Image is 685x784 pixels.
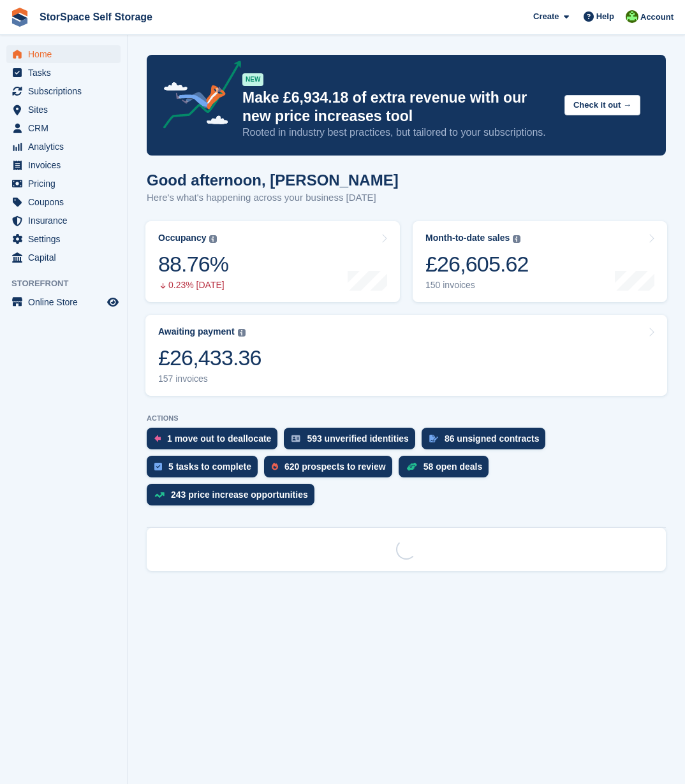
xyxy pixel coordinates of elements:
span: Subscriptions [28,82,105,100]
div: Awaiting payment [158,326,235,337]
span: CRM [28,119,105,137]
a: 58 open deals [399,456,496,484]
div: Month-to-date sales [425,233,510,243]
div: 88.76% [158,251,228,277]
img: icon-info-grey-7440780725fd019a000dd9b08b2336e03edf1995a4989e88bcd33f0948082b44.svg [513,235,520,243]
img: icon-info-grey-7440780725fd019a000dd9b08b2336e03edf1995a4989e88bcd33f0948082b44.svg [238,329,246,337]
div: £26,433.36 [158,345,261,371]
a: menu [6,156,121,174]
a: menu [6,82,121,100]
div: 620 prospects to review [284,461,386,472]
a: Month-to-date sales £26,605.62 150 invoices [413,221,667,302]
span: Sites [28,101,105,119]
img: Jon Pace [626,10,638,23]
a: menu [6,293,121,311]
div: 1 move out to deallocate [167,433,271,444]
img: verify_identity-adf6edd0f0f0b5bbfe63781bf79b02c33cf7c696d77639b501bdc392416b5a36.svg [291,435,300,442]
span: Invoices [28,156,105,174]
span: Create [533,10,559,23]
span: Settings [28,230,105,248]
a: menu [6,138,121,156]
span: Help [596,10,614,23]
a: 243 price increase opportunities [147,484,321,512]
div: 86 unsigned contracts [445,433,540,444]
a: 1 move out to deallocate [147,428,284,456]
a: menu [6,193,121,211]
a: menu [6,101,121,119]
a: Occupancy 88.76% 0.23% [DATE] [145,221,400,302]
div: 593 unverified identities [307,433,409,444]
span: Tasks [28,64,105,82]
a: 620 prospects to review [264,456,399,484]
img: contract_signature_icon-13c848040528278c33f63329250d36e43548de30e8caae1d1a13099fd9432cc5.svg [429,435,438,442]
span: Insurance [28,212,105,229]
div: 243 price increase opportunities [171,490,308,500]
a: menu [6,119,121,137]
a: StorSpace Self Storage [34,6,158,27]
a: 593 unverified identities [284,428,422,456]
img: prospect-51fa495bee0391a8d652442698ab0144808aea92771e9ea1ae160a38d050c398.svg [272,463,278,470]
div: 58 open deals [424,461,483,472]
a: menu [6,212,121,229]
div: NEW [242,73,263,86]
a: Awaiting payment £26,433.36 157 invoices [145,315,667,396]
span: Coupons [28,193,105,211]
span: Capital [28,249,105,266]
span: Storefront [11,277,127,290]
h1: Good afternoon, [PERSON_NAME] [147,171,399,189]
a: Preview store [105,294,121,310]
a: 86 unsigned contracts [422,428,552,456]
img: icon-info-grey-7440780725fd019a000dd9b08b2336e03edf1995a4989e88bcd33f0948082b44.svg [209,235,217,243]
span: Home [28,45,105,63]
div: £26,605.62 [425,251,529,277]
span: Pricing [28,175,105,192]
div: 5 tasks to complete [168,461,251,472]
p: Rooted in industry best practices, but tailored to your subscriptions. [242,126,554,140]
a: menu [6,175,121,192]
img: task-75834270c22a3079a89374b754ae025e5fb1db73e45f91037f5363f120a921f8.svg [154,463,162,470]
img: stora-icon-8386f47178a22dfd0bd8f6a31ec36ba5ce8667c1dd55bd0f319d3a0aa187defe.svg [10,8,29,27]
img: price_increase_opportunities-93ffe204e8149a01c8c9dc8f82e8f89637d9d84a8eef4429ea346261dce0b2c0.svg [154,492,165,498]
a: menu [6,230,121,248]
div: 0.23% [DATE] [158,280,228,291]
a: menu [6,64,121,82]
a: menu [6,45,121,63]
div: 157 invoices [158,374,261,384]
p: Make £6,934.18 of extra revenue with our new price increases tool [242,89,554,126]
span: Account [640,11,674,24]
div: 150 invoices [425,280,529,291]
a: 5 tasks to complete [147,456,264,484]
img: move_outs_to_deallocate_icon-f764333ba52eb49d3ac5e1228854f67142a1ed5810a6f6cc68b1a99e826820c5.svg [154,435,161,442]
p: ACTIONS [147,414,666,423]
div: Occupancy [158,233,206,243]
img: price-adjustments-announcement-icon-8257ccfd72463d97f412b2fc003d46551f7dbcb40ab6d574587a9cd5c0d94... [152,61,242,133]
button: Check it out → [564,95,640,116]
a: menu [6,249,121,266]
img: deal-1b604bf984904fb50ccaf53a9ad4b4a5d6e5aea283cecdc64d6e3604feb123c2.svg [406,462,417,471]
span: Online Store [28,293,105,311]
p: Here's what's happening across your business [DATE] [147,191,399,205]
span: Analytics [28,138,105,156]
